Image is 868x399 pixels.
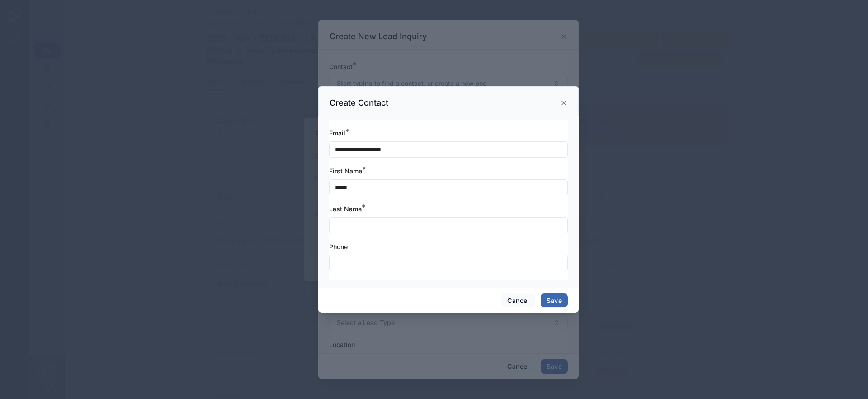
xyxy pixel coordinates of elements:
span: Phone [329,243,348,251]
h3: Create Contact [330,97,388,108]
button: Cancel [501,293,535,308]
span: First Name [329,167,362,175]
button: Save [541,293,568,308]
span: Last Name [329,205,362,213]
span: Email [329,129,345,137]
